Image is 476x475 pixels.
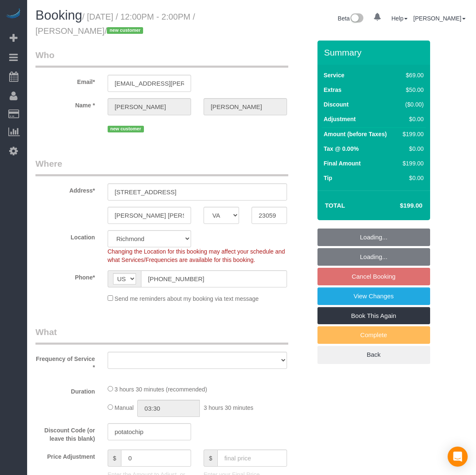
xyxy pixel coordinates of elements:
[399,159,423,168] div: $199.00
[115,404,134,411] span: Manual
[448,447,468,467] div: Open Intercom Messenger
[399,100,423,109] div: ($0.00)
[29,450,101,461] label: Price Adjustment
[29,352,101,371] label: Frequency of Service *
[108,450,121,467] span: $
[115,295,259,302] span: Send me reminders about my booking via text message
[324,174,332,182] label: Tip
[141,270,287,287] input: Phone*
[204,404,253,411] span: 3 hours 30 minutes
[35,8,82,23] span: Booking
[105,26,146,36] span: /
[399,130,423,138] div: $199.00
[35,326,288,345] legend: What
[217,450,287,467] input: final price
[324,145,359,153] label: Tax @ 0.00%
[317,287,430,305] a: View Changes
[108,207,191,224] input: City*
[115,386,207,393] span: 3 hours 30 minutes (recommended)
[391,15,408,22] a: Help
[29,270,101,282] label: Phone*
[108,98,191,115] input: First Name*
[204,450,217,467] span: $
[324,130,387,138] label: Amount (before Taxes)
[29,423,101,443] label: Discount Code (or leave this blank)
[375,202,422,209] h4: $199.00
[29,183,101,195] label: Address*
[324,115,356,123] label: Adjustment
[108,126,144,132] span: new customer
[29,75,101,86] label: Email*
[399,174,423,182] div: $0.00
[29,98,101,109] label: Name *
[317,307,430,325] a: Book This Again
[108,75,191,92] input: Email*
[35,49,288,68] legend: Who
[317,346,430,363] a: Back
[35,157,288,176] legend: Where
[413,15,466,22] a: [PERSON_NAME]
[204,98,287,115] input: Last Name*
[108,248,285,263] span: Changing the Location for this booking may affect your schedule and what Services/Frequencies are...
[252,207,287,224] input: Zip Code*
[29,384,101,396] label: Duration
[399,86,423,94] div: $50.00
[324,71,345,79] label: Service
[399,145,423,153] div: $0.00
[399,71,423,79] div: $69.00
[107,27,143,34] span: new customer
[324,48,426,57] h3: Summary
[350,13,363,24] img: New interface
[399,115,423,123] div: $0.00
[325,202,345,209] strong: Total
[324,100,349,109] label: Discount
[5,8,22,20] img: Automaid Logo
[324,159,361,168] label: Final Amount
[338,15,364,22] a: Beta
[35,12,195,36] small: / [DATE] / 12:00PM - 2:00PM / [PERSON_NAME]
[324,86,342,94] label: Extras
[29,230,101,241] label: Location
